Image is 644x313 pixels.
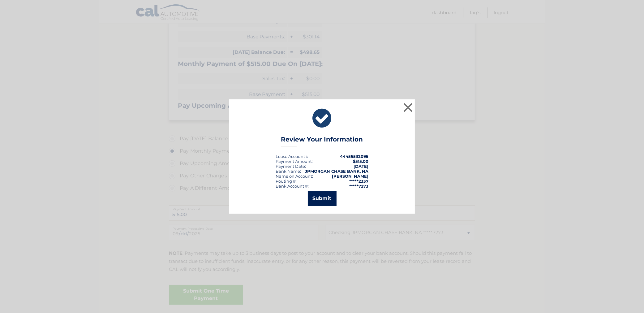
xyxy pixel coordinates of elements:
[332,174,368,179] strong: [PERSON_NAME]
[276,184,309,189] div: Bank Account #:
[276,174,313,179] div: Name on Account:
[308,191,337,206] button: Submit
[340,154,368,159] strong: 44455532095
[276,164,305,169] span: Payment Date
[402,101,414,114] button: ×
[305,169,368,174] strong: JPMORGAN CHASE BANK, NA
[276,169,301,174] div: Bank Name:
[276,179,297,184] div: Routing #:
[276,159,313,164] div: Payment Amount:
[354,164,368,169] span: [DATE]
[353,159,368,164] span: $515.00
[276,164,306,169] div: :
[276,154,310,159] div: Lease Account #:
[281,136,363,146] h3: Review Your Information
